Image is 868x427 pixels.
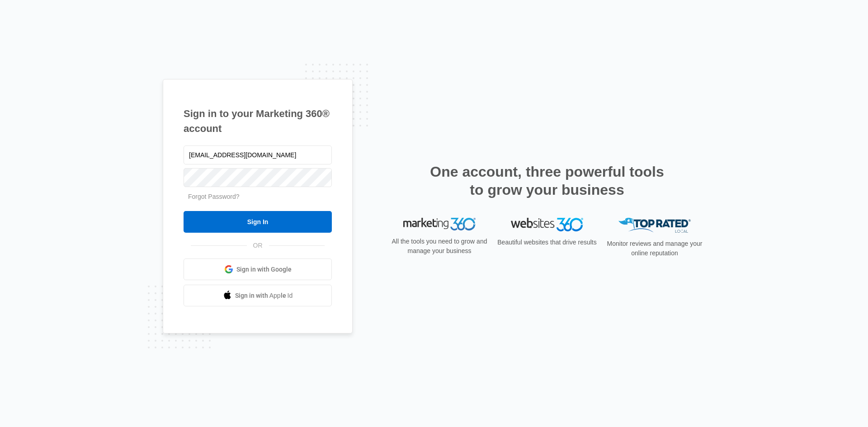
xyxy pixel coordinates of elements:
span: Sign in with Google [236,265,292,274]
a: Sign in with Google [184,258,332,280]
a: Forgot Password? [188,193,240,200]
img: Websites 360 [511,218,583,231]
img: Top Rated Local [618,218,691,233]
input: Sign In [184,211,332,233]
img: Marketing 360 [403,218,476,230]
h1: Sign in to your Marketing 360® account [184,106,332,136]
input: Email [184,145,332,164]
a: Sign in with Apple Id [184,285,332,306]
span: Sign in with Apple Id [235,291,293,300]
p: All the tools you need to grow and manage your business [389,237,490,256]
p: Beautiful websites that drive results [496,238,598,247]
p: Monitor reviews and manage your online reputation [604,239,705,258]
h2: One account, three powerful tools to grow your business [427,163,667,199]
span: OR [247,241,269,250]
